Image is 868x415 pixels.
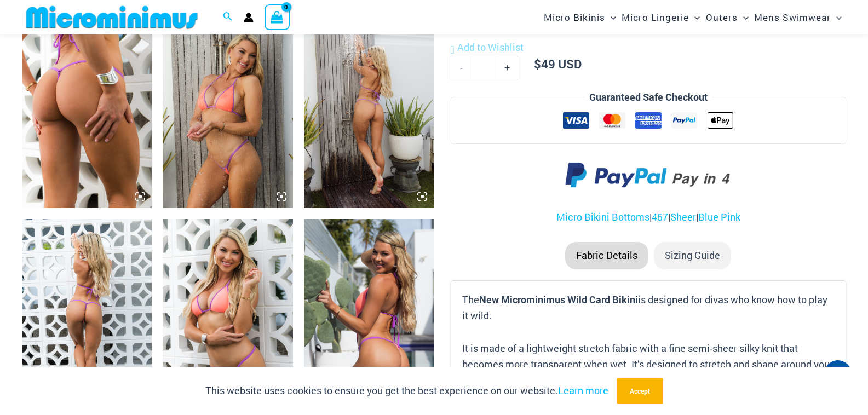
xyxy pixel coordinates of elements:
a: OutersMenu ToggleMenu Toggle [703,3,751,31]
a: View Shopping Cart, empty [265,4,290,30]
span: Add to Wishlist [457,41,524,54]
li: Sizing Guide [654,242,731,269]
span: Mens Swimwear [754,3,831,31]
img: Wild Card Neon Bliss 819 One Piece 02 [304,219,434,414]
p: | | | [451,209,846,226]
img: Wild Card Neon Bliss 312 Top 457 Micro 06 [163,13,292,208]
bdi: 49 USD [534,56,582,72]
img: MM SHOP LOGO FLAT [22,5,202,30]
img: Wild Card Neon Bliss 312 Top 457 Micro 03 [22,219,152,414]
span: Menu Toggle [689,3,700,31]
p: This website uses cookies to ensure you get the best experience on our website. [205,383,608,399]
legend: Guaranteed Safe Checkout [585,89,712,106]
a: - [451,56,472,79]
a: Search icon link [223,10,233,25]
span: Outers [706,3,738,31]
a: Pink [721,210,740,223]
input: Product quantity [472,56,497,79]
li: Fabric Details [565,242,648,269]
a: Blue [698,210,718,223]
a: 457 [652,210,668,223]
img: Wild Card Neon Bliss 312 Top 457 Micro 01 [163,219,292,414]
a: Account icon link [244,13,254,22]
img: Wild Card Neon Bliss 312 Top 457 Micro 05 [22,13,152,208]
a: Sheer [670,210,696,223]
a: Micro Bikini Bottoms [556,210,649,223]
b: New Microminimus Wild Card Bikini [479,293,638,306]
span: Menu Toggle [605,3,616,31]
span: Micro Lingerie [622,3,689,31]
a: Micro BikinisMenu ToggleMenu Toggle [541,3,619,31]
a: + [497,56,518,79]
a: Add to Wishlist [451,39,524,56]
a: Micro LingerieMenu ToggleMenu Toggle [619,3,703,31]
p: The is designed for divas who know how to play it wild. It is made of a lightweight stretch fabri... [462,292,835,389]
a: Learn more [558,384,608,397]
img: Wild Card Neon Bliss 312 Top 457 Micro 07 [304,13,434,208]
span: Menu Toggle [831,3,842,31]
span: Menu Toggle [738,3,749,31]
nav: Site Navigation [539,2,846,33]
button: Accept [617,378,663,404]
span: $ [534,56,541,72]
span: Micro Bikinis [544,3,605,31]
a: Mens SwimwearMenu ToggleMenu Toggle [751,3,844,31]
